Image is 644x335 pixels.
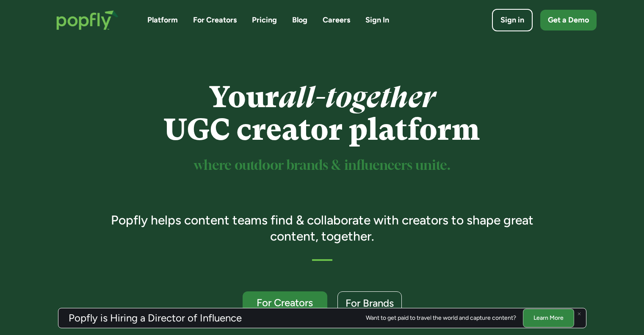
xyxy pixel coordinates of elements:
a: Get a Demo [540,10,597,30]
div: Get a Demo [548,15,589,25]
a: Sign In [365,15,389,25]
a: Careers [323,15,350,25]
div: Sign in [500,15,524,25]
h3: Popfly is Hiring a Director of Influence [69,313,242,323]
a: For Creators [243,291,327,314]
div: Want to get paid to travel the world and capture content? [366,315,516,321]
a: Sign in [492,9,533,31]
a: Pricing [252,15,277,25]
a: Blog [292,15,307,25]
h3: Popfly helps content teams find & collaborate with creators to shape great content, together. [99,212,545,244]
a: Platform [147,15,178,25]
a: home [48,2,127,39]
a: For Brands [337,291,402,314]
a: For Creators [193,15,237,25]
em: all-together [279,80,435,114]
a: Learn More [523,309,574,327]
h1: Your UGC creator platform [99,81,545,146]
div: For Creators [250,297,320,308]
div: For Brands [345,298,394,308]
sup: where outdoor brands & influencers unite. [194,159,451,172]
